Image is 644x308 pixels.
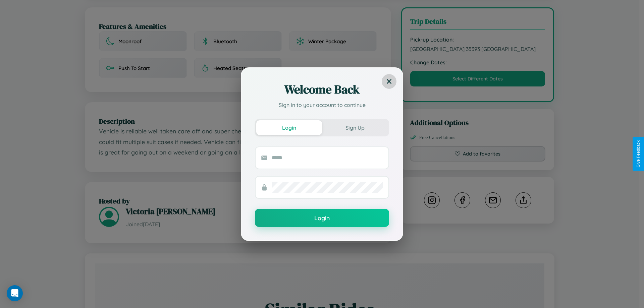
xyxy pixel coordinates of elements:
[256,120,322,135] button: Login
[255,81,389,98] h2: Welcome Back
[255,209,389,227] button: Login
[255,101,389,109] p: Sign in to your account to continue
[636,140,641,168] div: Give Feedback
[322,120,388,135] button: Sign Up
[7,285,23,301] div: Open Intercom Messenger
